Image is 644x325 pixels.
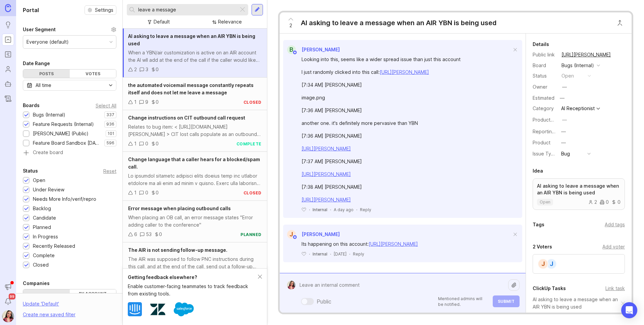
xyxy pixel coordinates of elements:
[533,167,543,175] div: Idea
[106,140,114,146] p: 596
[611,200,621,204] div: 0
[561,150,570,157] div: Bug
[5,4,11,12] img: Canny Home
[33,242,75,250] div: Recently Released
[123,242,267,284] a: The AIR is not sending follow-up message.The AIR was supposed to follow PNC instructions during t...
[302,81,512,89] div: [7:34 AM] [PERSON_NAME]
[244,190,262,196] div: closed
[600,200,609,204] div: 0
[123,29,267,78] a: AI asking to leave a message when an AIR YBN is being usedWhen a YBN/air customization is active ...
[23,167,38,175] div: Status
[150,302,165,317] img: Zendesk logo
[283,45,340,54] a: B[PERSON_NAME]
[289,22,292,29] span: 2
[123,78,267,110] a: the automated voicemail message constantly repeats itself and does not let me leave a message190c...
[302,94,512,101] div: image.png
[103,169,116,173] div: Reset
[156,189,159,196] div: 0
[561,62,594,69] div: Bugs (Internal)
[533,51,556,58] div: Public link
[538,259,548,269] div: J
[438,296,489,307] p: Mentioned admins will be notified.
[533,140,550,145] label: Product
[174,299,194,319] img: Salesforce logo
[613,16,627,30] button: Close button
[533,83,556,91] div: Owner
[558,94,567,102] div: —
[23,289,70,303] label: By name
[302,183,512,191] div: [7:38 AM] [PERSON_NAME]
[106,122,114,127] p: 936
[123,152,267,201] a: Change language that a caller hears for a blocked/spam call.Lo ipsumdol sitametc adipisci elits d...
[33,111,65,119] div: Bugs (Internal)
[33,261,49,269] div: Closed
[309,207,310,213] div: ·
[562,83,567,91] div: —
[533,284,566,292] div: ClickUp Tasks
[330,251,331,257] div: ·
[33,139,101,147] div: Feature Board Sandbox [DATE]
[602,243,625,250] div: Add voter
[301,18,496,28] div: AI asking to leave a message when an AIR YBN is being used
[302,47,340,52] span: [PERSON_NAME]
[128,256,262,270] div: The AIR was supposed to follow PNC instructions during this call, and at the end of the call, sen...
[561,139,566,146] div: —
[128,214,262,229] div: When placing an OB call, an error message states "Error adding caller to the conference"
[134,98,137,106] div: 1
[85,5,116,15] button: Settings
[360,207,371,213] div: Reply
[154,18,170,26] div: Default
[70,289,116,303] label: By account owner
[621,302,637,318] div: Open Intercom Messenger
[128,33,255,46] span: AI asking to leave a message when an AIR YBN is being used
[292,235,297,240] img: member badge
[353,251,364,257] div: Reply
[302,56,512,63] div: Looking into this, seems like a wider spread issue than just this account
[533,296,621,311] a: AI asking to leave a message when an AIR YBN is being used
[23,101,40,109] div: Boards
[128,283,258,297] div: Enable customer-facing teammates to track feedback from existing tools.
[2,48,14,60] a: Roadmaps
[302,171,351,177] a: [URL][PERSON_NAME]
[134,66,137,73] div: 2
[23,150,116,156] a: Create board
[156,140,159,147] div: 0
[533,221,544,229] div: Tags
[561,72,574,80] div: open
[145,140,148,147] div: 0
[33,195,96,203] div: Needs More Info/verif/repro
[533,117,568,123] label: ProductboardID
[96,104,116,107] div: Select All
[533,151,557,156] label: Issue Type
[128,123,262,138] div: Relates to bug item: < [URL][DOMAIN_NAME][PERSON_NAME] > CIT lost calls populate as an outbound c...
[134,231,137,238] div: 6
[605,221,625,228] div: Add tags
[23,26,56,34] div: User Segment
[23,279,50,287] div: Companies
[33,252,55,259] div: Complete
[70,69,116,78] div: Votes
[128,274,258,281] div: Getting feedback elsewhere?
[2,93,14,105] a: Changelog
[2,63,14,75] a: Users
[128,247,227,253] span: The AIR is not sending follow-up message.
[146,66,148,73] div: 3
[560,115,569,124] button: ProductboardID
[145,98,148,106] div: 9
[26,38,69,46] div: Everyone (default)
[33,186,64,193] div: Under Review
[218,18,242,26] div: Relevance
[540,199,550,205] p: open
[561,106,595,111] div: AI Receptionist
[36,82,51,89] div: All time
[123,201,267,242] a: Error message when placing outbound callsWhen placing an OB call, an error message states "Error ...
[244,99,262,105] div: closed
[128,205,231,211] span: Error message when placing outbound calls
[2,310,14,322] button: Zuleica Garcia
[546,259,557,269] div: J
[128,82,254,95] span: the automated voicemail message constantly repeats itself and does not let me leave a message
[95,7,113,13] span: Settings
[2,281,14,293] button: Announcements
[302,132,512,140] div: [7:36 AM] [PERSON_NAME]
